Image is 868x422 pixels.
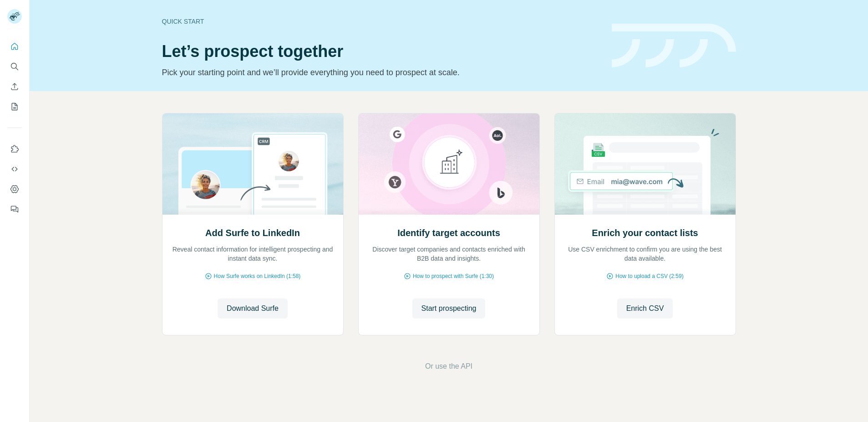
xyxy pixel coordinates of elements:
[7,78,22,95] button: Enrich CSV
[421,303,477,314] span: Start prospecting
[7,201,22,217] button: Feedback
[592,226,698,239] h2: Enrich your contact lists
[413,272,494,280] span: How to prospect with Surfe (1:30)
[172,245,334,263] p: Reveal contact information for intelligent prospecting and instant data sync.
[617,298,673,319] button: Enrich CSV
[205,226,300,239] h2: Add Surfe to LinkedIn
[612,24,736,68] img: banner
[7,58,22,75] button: Search
[626,303,664,314] span: Enrich CSV
[162,66,601,79] p: Pick your starting point and we’ll provide everything you need to prospect at scale.
[7,141,22,157] button: Use Surfe on LinkedIn
[162,17,601,26] div: Quick start
[162,113,344,215] img: Add Surfe to LinkedIn
[615,272,683,280] span: How to upload a CSV (2:59)
[358,113,540,215] img: Identify target accounts
[227,303,279,314] span: Download Surfe
[368,245,530,263] p: Discover target companies and contacts enriched with B2B data and insights.
[425,361,472,372] button: Or use the API
[218,298,288,319] button: Download Surfe
[7,38,22,55] button: Quick start
[7,181,22,197] button: Dashboard
[7,98,22,115] button: My lists
[564,245,726,263] p: Use CSV enrichment to confirm you are using the best data available.
[554,113,736,215] img: Enrich your contact lists
[214,272,301,280] span: How Surfe works on LinkedIn (1:58)
[412,298,486,319] button: Start prospecting
[7,161,22,177] button: Use Surfe API
[162,42,601,61] h1: Let’s prospect together
[397,226,500,239] h2: Identify target accounts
